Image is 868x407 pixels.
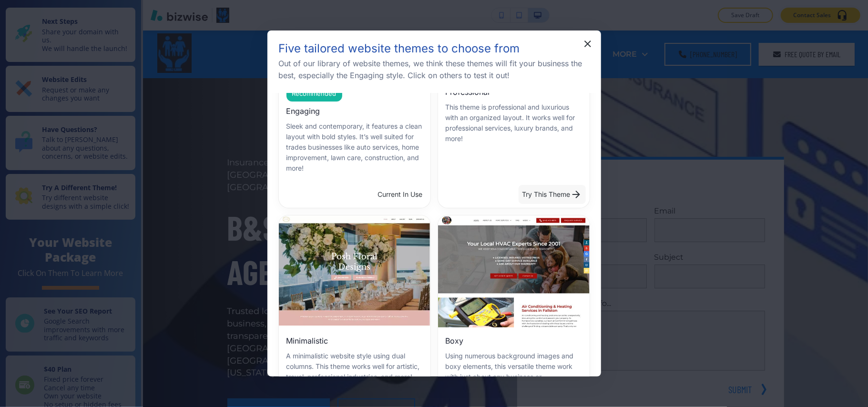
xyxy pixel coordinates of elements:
[286,105,320,117] h6: Engaging
[286,89,342,99] span: Recommended
[286,335,328,347] h6: Minimalistic
[286,121,423,173] p: Sleek and contemporary, it features a clean layout with bold styles. It’s well suited for trades ...
[286,351,423,382] p: A minimalistic website style using dual columns. This theme works well for artistic, travel, prof...
[279,58,590,81] h6: Out of our library of website themes, we think these themes will fit your business the best, espe...
[279,42,520,56] h5: Five tailored website themes to choose from
[446,102,582,144] p: This theme is professional and luxurious with an organized layout. It works well for professional...
[519,185,586,204] button: Professional ThemeProfessionalThis theme is professional and luxurious with an organized layout. ...
[446,351,582,393] p: Using numerous background images and boxy elements, this versatile theme work with just about any...
[446,335,464,347] h6: Boxy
